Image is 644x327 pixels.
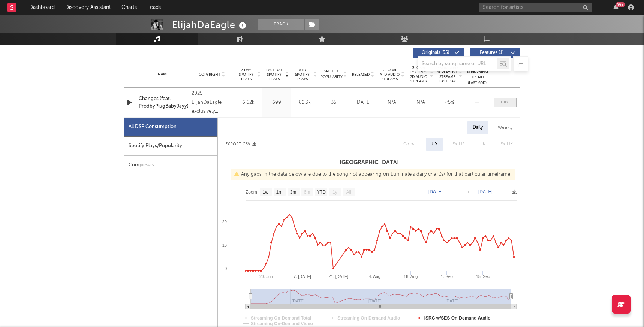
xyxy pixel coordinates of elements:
[124,118,217,137] div: All DSP Consumption
[346,190,351,195] text: All
[218,158,520,167] h3: [GEOGRAPHIC_DATA]
[317,190,326,195] text: YTD
[225,266,227,271] text: 0
[418,51,453,55] span: Originals ( 55 )
[337,315,400,321] text: Streaming On-Demand Audio
[424,315,491,321] text: ISRC w/SES On-Demand Audio
[332,190,337,195] text: 1y
[259,274,273,279] text: 23. Jun
[613,4,619,10] button: 99+
[350,99,376,106] div: [DATE]
[292,68,312,81] span: ATD Spotify Plays
[466,63,488,86] div: Global Streaming Trend (Last 60D)
[404,274,418,279] text: 18. Aug
[246,190,257,195] text: Zoom
[352,72,370,77] span: Released
[418,61,497,67] input: Search by song name or URL
[431,140,437,149] div: US
[139,72,188,77] div: Name
[251,315,311,321] text: Streaming On-Demand Total
[479,3,592,12] input: Search for artists
[124,137,217,156] div: Spotify Plays/Popularity
[294,274,311,279] text: 7. [DATE]
[321,69,343,80] span: Spotify Popularity
[492,121,518,134] div: Weekly
[258,19,304,30] button: Track
[328,274,348,279] text: 21. [DATE]
[437,99,462,106] div: <5%
[304,190,310,195] text: 6m
[466,189,470,194] text: →
[413,48,464,58] button: Originals(55)
[616,2,625,7] div: 99 +
[199,72,220,77] span: Copyright
[251,321,313,326] text: Streaming On-Demand Video
[476,274,490,279] text: 15. Sep
[408,66,429,84] span: Global Rolling 7D Audio Streams
[236,99,261,106] div: 6.62k
[231,169,515,180] div: Any gaps in the data below are due to the song not appearing on Luminate's daily chart(s) for tha...
[192,89,232,116] div: 2025 ElijahDaEagle exclusively distributed by Santa [PERSON_NAME]
[437,66,458,84] span: Estimated % Playlist Streams Last Day
[264,99,289,106] div: 699
[475,51,509,55] span: Features ( 1 )
[478,189,493,194] text: [DATE]
[379,68,400,81] span: Global ATD Audio Streams
[292,99,317,106] div: 82.3k
[236,68,256,81] span: 7 Day Spotify Plays
[369,274,380,279] text: 4. Aug
[408,99,433,106] div: N/A
[467,121,488,134] div: Daily
[139,95,188,110] a: Changes (feat. ProdbyPlugBabyJayy)
[441,274,453,279] text: 1. Sep
[222,243,227,248] text: 10
[222,219,227,224] text: 20
[428,189,443,194] text: [DATE]
[321,99,347,106] div: 35
[264,68,284,81] span: Last Day Spotify Plays
[225,142,256,146] button: Export CSV
[172,19,248,31] div: ElijahDaEagle
[290,190,297,195] text: 3m
[470,48,520,58] button: Features(1)
[276,190,283,195] text: 1m
[379,99,404,106] div: N/A
[124,156,217,175] div: Composers
[129,122,177,131] div: All DSP Consumption
[263,190,269,195] text: 1w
